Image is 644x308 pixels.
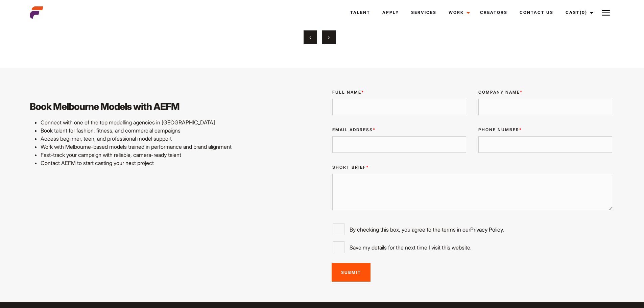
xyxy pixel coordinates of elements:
li: Book talent for fashion, fitness, and commercial campaigns [41,126,318,135]
label: Save my details for the next time I visit this website. [333,241,612,253]
a: Services [405,3,443,22]
li: Work with Melbourne-based models trained in performance and brand alignment [41,143,318,151]
a: Contact Us [514,3,559,22]
li: Contact AEFM to start casting your next project [41,159,318,167]
img: Burger icon [602,9,610,17]
li: Connect with one of the top modelling agencies in [GEOGRAPHIC_DATA] [41,118,318,126]
img: cropped-aefm-brand-fav-22-square.png [30,6,43,19]
a: Privacy Policy [470,226,503,233]
a: Talent [344,3,376,22]
label: Email Address [332,127,466,133]
input: By checking this box, you agree to the terms in ourPrivacy Policy. [333,223,344,235]
label: Full Name [332,89,466,95]
label: Company Name [478,89,612,95]
span: Previous [309,34,311,41]
span: Next [328,34,330,41]
input: Save my details for the next time I visit this website. [333,241,344,253]
a: Creators [474,3,514,22]
span: (0) [580,10,587,15]
label: Short Brief [332,164,612,170]
h3: Book Melbourne Models with AEFM [30,100,318,113]
a: Apply [376,3,405,22]
a: Work [443,3,474,22]
input: Submit [332,263,371,282]
label: Phone Number [478,127,612,133]
a: Cast(0) [559,3,597,22]
label: By checking this box, you agree to the terms in our . [333,223,612,235]
li: Fast-track your campaign with reliable, camera-ready talent [41,151,318,159]
li: Access beginner, teen, and professional model support [41,135,318,143]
